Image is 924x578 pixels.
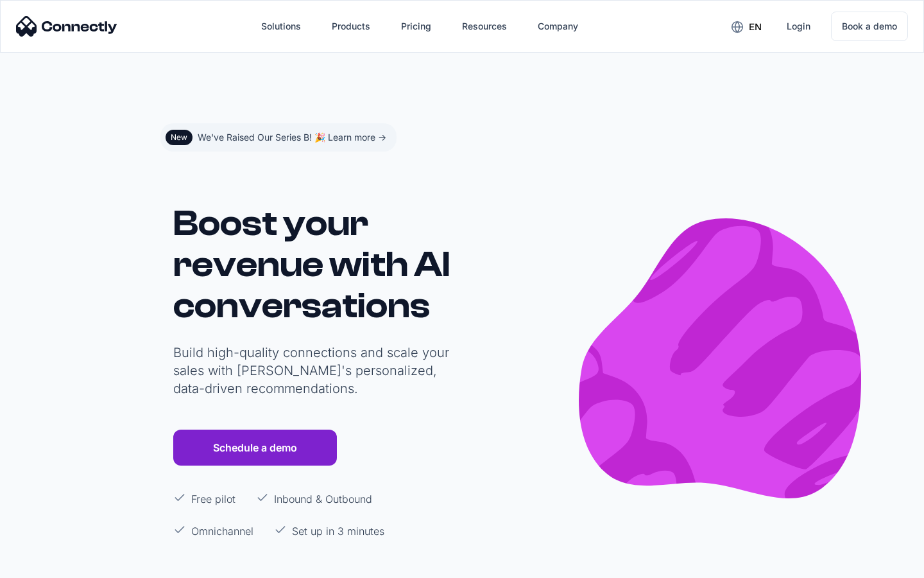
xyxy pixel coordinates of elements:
[749,18,762,36] div: en
[776,11,821,42] a: Login
[538,17,578,35] div: Company
[171,132,187,143] div: New
[16,16,117,37] img: Connectly Logo
[173,344,456,398] p: Build high-quality connections and scale your sales with [PERSON_NAME]'s personalized, data-drive...
[831,12,908,41] a: Book a demo
[173,430,337,466] a: Schedule a demo
[13,554,77,574] aside: Language selected: English
[191,523,253,539] p: Omnichannel
[198,128,386,146] div: We've Raised Our Series B! 🎉 Learn more ->
[332,17,370,35] div: Products
[26,556,77,574] ul: Language list
[292,523,384,539] p: Set up in 3 minutes
[191,491,235,507] p: Free pilot
[261,17,301,35] div: Solutions
[462,17,507,35] div: Resources
[160,123,397,152] a: NewWe've Raised Our Series B! 🎉 Learn more ->
[787,17,810,35] div: Login
[274,491,372,507] p: Inbound & Outbound
[391,11,441,42] a: Pricing
[401,17,431,35] div: Pricing
[173,203,456,326] h1: Boost your revenue with AI conversations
